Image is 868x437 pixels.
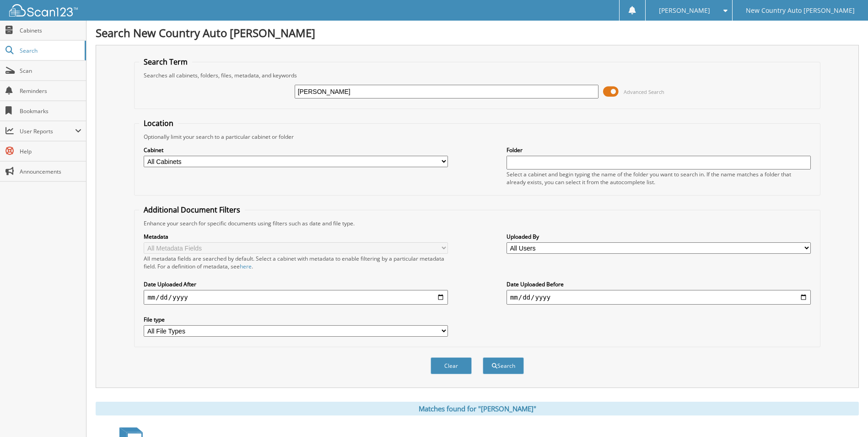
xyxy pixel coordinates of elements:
label: Date Uploaded After [144,280,448,288]
div: Searches all cabinets, folders, files, metadata, and keywords [139,71,815,79]
span: New Country Auto [PERSON_NAME] [746,8,855,13]
legend: Additional Document Filters [139,205,245,215]
span: Advanced Search [624,88,664,95]
legend: Location [139,118,178,128]
span: Scan [20,67,81,75]
span: User Reports [20,127,75,135]
h1: Search New Country Auto [PERSON_NAME] [96,25,859,40]
label: Metadata [144,233,448,240]
span: Help [20,147,81,155]
label: Folder [507,146,811,154]
div: All metadata fields are searched by default. Select a cabinet with metadata to enable filtering b... [144,255,448,270]
div: Enhance your search for specific documents using filters such as date and file type. [139,219,815,227]
label: Cabinet [144,146,448,154]
legend: Search Term [139,57,192,67]
span: Announcements [20,168,81,175]
span: Cabinets [20,27,81,34]
span: [PERSON_NAME] [659,8,710,13]
label: Date Uploaded Before [507,280,811,288]
span: Search [20,47,80,55]
input: end [507,290,811,305]
div: Optionally limit your search to a particular cabinet or folder [139,133,815,141]
img: scan123-logo-white.svg [9,4,78,16]
label: Uploaded By [507,233,811,240]
a: here [240,262,252,270]
span: Bookmarks [20,107,81,115]
span: Reminders [20,87,81,95]
div: Matches found for "[PERSON_NAME]" [96,402,859,415]
label: File type [144,316,448,323]
input: start [144,290,448,305]
button: Clear [431,357,472,374]
div: Select a cabinet and begin typing the name of the folder you want to search in. If the name match... [507,170,811,186]
button: Search [483,357,524,374]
